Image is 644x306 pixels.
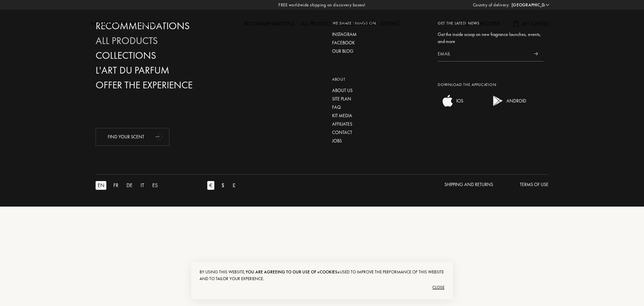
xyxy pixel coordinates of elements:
[96,181,111,190] a: EN
[438,31,543,45] div: Get the inside scoop on new fragrance launches, events, and more
[332,104,428,111] a: FAQ
[441,94,454,107] img: ios app
[520,181,548,188] div: Terms of use
[491,94,505,107] img: android app
[139,181,146,190] div: IT
[96,181,106,190] div: EN
[230,181,241,190] a: £
[298,20,338,27] a: All products
[332,39,428,46] a: Facebook
[338,20,377,27] a: Collections
[488,103,526,109] a: android appANDROID
[377,20,403,29] div: Gifting
[241,20,298,27] a: Recommendations
[241,20,298,29] div: Recommendations
[96,64,240,76] a: L'Art du Parfum
[505,94,526,107] div: ANDROID
[464,21,469,26] img: search_icn.svg
[444,181,493,190] a: Shipping and Returns
[332,137,428,144] a: Jobs
[476,20,503,27] a: Register
[332,121,428,128] a: Affiliates
[473,2,510,8] span: Country of delivery:
[522,20,550,27] span: My Cart ( 0 )
[454,94,463,107] div: IOS
[124,181,139,190] a: DE
[96,79,240,91] a: Offer the experience
[111,181,124,190] a: FR
[476,20,503,29] div: Register
[332,129,428,136] a: Contact
[377,20,403,27] a: Gifting
[338,20,377,29] div: Collections
[219,181,230,190] a: $
[332,87,428,94] a: About us
[150,181,160,190] div: ES
[332,95,428,102] a: Site plan
[230,181,237,190] div: £
[438,103,463,109] a: ios appIOS
[298,20,338,29] div: All products
[207,181,219,190] a: €
[444,181,493,188] div: Shipping and Returns
[124,181,135,190] div: DE
[200,282,444,293] div: Close
[438,82,543,88] div: Download the application
[513,20,519,27] img: cart.svg
[153,130,166,143] div: animation
[438,46,528,61] input: Email
[111,181,120,190] div: FR
[332,112,428,119] a: Kit media
[219,181,226,190] div: $
[200,269,444,282] div: By using this website, used to improve the performance of this website and to tailor your experie...
[534,52,538,55] img: news_send.svg
[91,20,164,28] a: Sommelier du Parfum
[332,48,428,55] a: Our blog
[332,76,428,82] div: About
[96,128,169,146] div: Find your scent
[207,181,214,190] div: €
[139,181,150,190] a: IT
[246,269,340,275] span: you are agreeing to our use of «cookies»
[96,35,240,47] a: All products
[96,50,240,61] a: Collections
[520,181,548,190] a: Terms of use
[150,181,164,190] a: ES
